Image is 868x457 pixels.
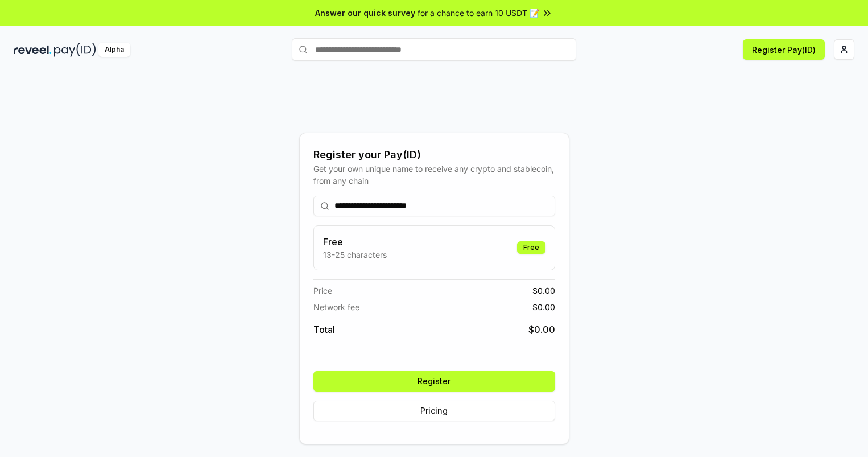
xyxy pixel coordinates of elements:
[313,147,555,163] div: Register your Pay(ID)
[323,249,387,261] p: 13-25 characters
[54,43,96,57] img: pay_id
[743,39,825,60] button: Register Pay(ID)
[313,285,332,297] span: Price
[313,401,555,421] button: Pricing
[418,7,539,19] span: for a chance to earn 10 USDT 📝
[315,7,415,19] span: Answer our quick survey
[313,301,359,313] span: Network fee
[313,323,335,336] span: Total
[14,43,52,57] img: reveel_dark
[98,43,130,57] div: Alpha
[313,163,555,187] div: Get your own unique name to receive any crypto and stablecoin, from any chain
[517,241,545,254] div: Free
[323,235,387,249] h3: Free
[528,323,555,336] span: $ 0.00
[313,371,555,392] button: Register
[532,301,555,313] span: $ 0.00
[532,285,555,297] span: $ 0.00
